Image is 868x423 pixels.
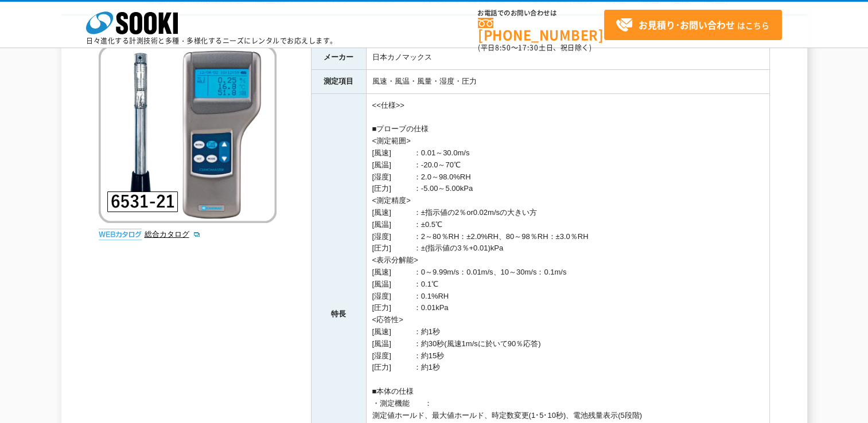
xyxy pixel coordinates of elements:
[478,42,591,53] span: (平日 ～ 土日、祝日除く)
[366,46,769,70] td: 日本カノマックス
[518,42,539,53] span: 17:30
[616,17,769,34] span: はこちら
[86,37,337,44] p: 日々進化する計測技術と多種・多様化するニーズにレンタルでお応えします。
[366,69,769,93] td: 風速・風温・風量・湿度・圧力
[604,10,782,40] a: お見積り･お問い合わせはこちら
[99,45,277,223] img: 多機能型風速・風量計 クリモマスター6501シリーズ 6501-B0/プローブ6531-21(圧力・風速・風温・湿度・風量)
[639,18,735,32] strong: お見積り･お問い合わせ
[311,69,366,93] th: 測定項目
[311,46,366,70] th: メーカー
[495,42,511,53] span: 8:50
[99,229,142,240] img: webカタログ
[478,18,604,41] a: [PHONE_NUMBER]
[145,230,201,238] a: 総合カタログ
[478,10,604,17] span: お電話でのお問い合わせは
